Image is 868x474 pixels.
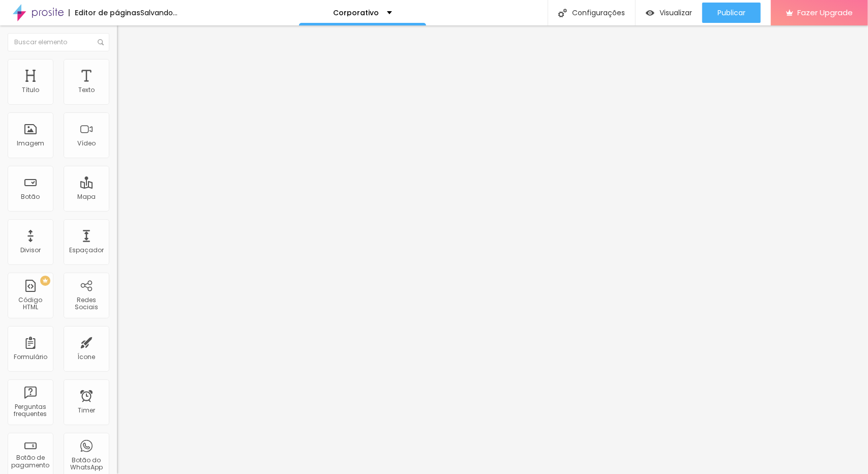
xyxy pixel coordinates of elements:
[636,3,702,23] button: Visualizar
[140,9,177,16] div: Salvando...
[10,297,50,311] div: Código HTML
[334,9,379,16] p: Corporativo
[98,39,104,45] img: Icone
[646,9,654,17] img: view-1.svg
[702,3,761,23] button: Publicar
[10,403,50,418] div: Perguntas frequentes
[17,140,44,147] div: Imagem
[10,454,50,469] div: Botão de pagamento
[66,297,106,311] div: Redes Sociais
[78,407,95,414] div: Timer
[717,9,745,17] span: Publicar
[558,9,567,17] img: Icone
[21,193,40,200] div: Botão
[78,86,95,94] div: Texto
[660,9,692,17] span: Visualizar
[77,193,96,200] div: Mapa
[22,86,39,94] div: Título
[797,8,853,17] span: Fazer Upgrade
[14,353,47,361] div: Formulário
[78,353,96,361] div: Ícone
[69,247,104,254] div: Espaçador
[8,33,109,51] input: Buscar elemento
[66,457,106,471] div: Botão do WhatsApp
[69,9,140,16] div: Editor de páginas
[77,140,96,147] div: Vídeo
[117,25,868,474] iframe: Editor
[20,247,41,254] div: Divisor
